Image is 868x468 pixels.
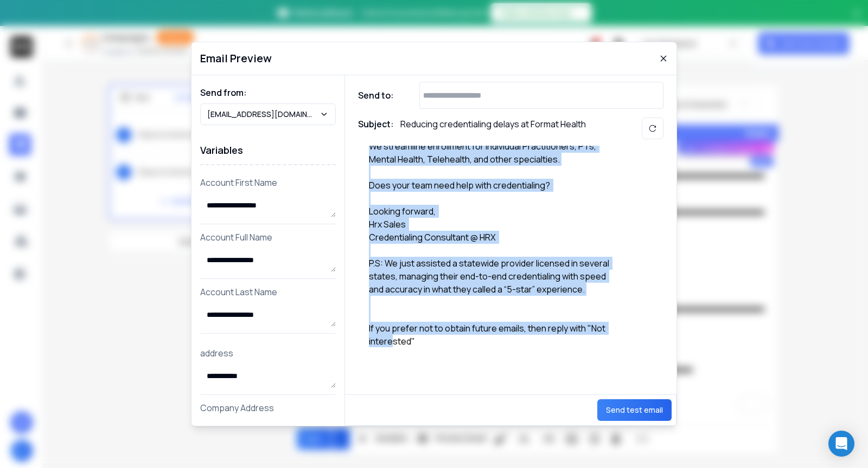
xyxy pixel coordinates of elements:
h1: Subject: [358,118,394,139]
h1: Email Preview [200,51,272,66]
h1: Send from: [200,86,336,99]
p: Reducing credentialing delays at Format Health [400,118,586,139]
p: [EMAIL_ADDRESS][DOMAIN_NAME] [207,109,320,120]
p: Account Full Name [200,231,336,244]
p: Account Last Name [200,285,336,298]
h1: Variables [200,136,336,165]
p: address [200,347,336,360]
div: Open Intercom Messenger [828,431,854,457]
button: Send test email [597,399,672,421]
h1: Send to: [358,89,401,102]
p: Account First Name [200,176,336,189]
p: Company Address [200,401,336,414]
